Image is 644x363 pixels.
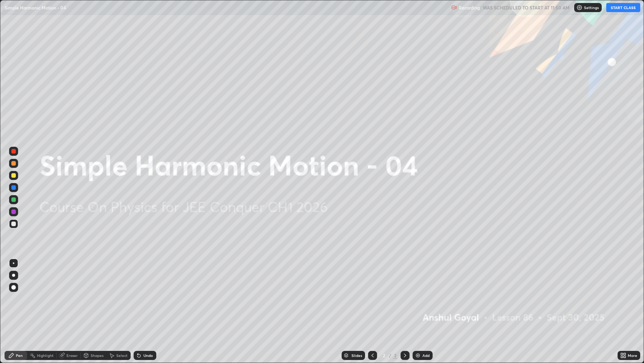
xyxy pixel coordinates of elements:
[380,353,388,358] div: 2
[422,354,430,357] div: Add
[91,354,103,357] div: Shapes
[459,5,480,11] p: Recording
[628,354,637,357] div: More
[483,4,570,11] h5: WAS SCHEDULED TO START AT 11:50 AM
[415,352,421,358] img: add-slide-button
[451,5,457,11] img: recording.375f2c34.svg
[389,353,391,358] div: /
[16,354,23,357] div: Pen
[37,354,54,357] div: Highlight
[5,5,66,11] p: Simple Harmonic Motion - 04
[116,354,128,357] div: Select
[606,3,640,12] button: START CLASS
[393,352,397,359] div: 2
[584,6,599,9] p: Settings
[351,354,362,357] div: Slides
[66,354,78,357] div: Eraser
[576,5,582,11] img: class-settings-icons
[143,354,153,357] div: Undo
